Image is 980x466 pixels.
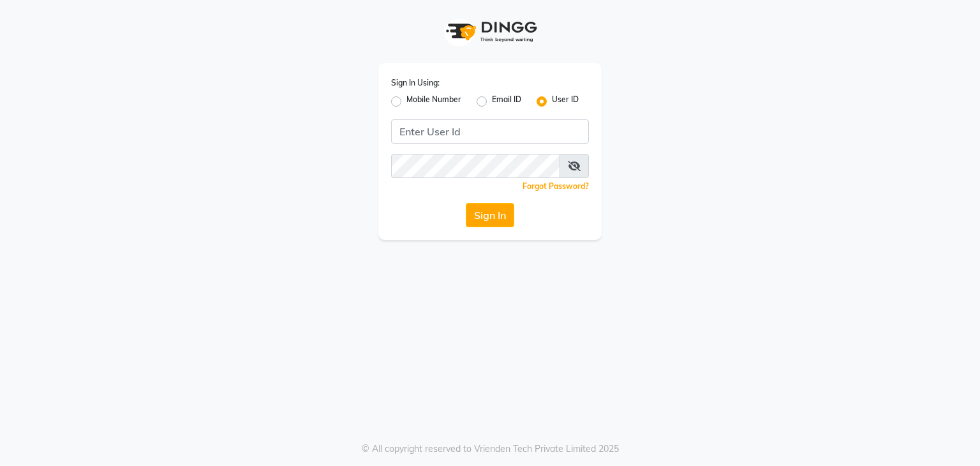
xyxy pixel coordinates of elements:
[552,94,579,109] label: User ID
[492,94,521,109] label: Email ID
[523,181,589,191] a: Forgot Password?
[391,77,440,89] label: Sign In Using:
[466,203,514,227] button: Sign In
[406,94,461,109] label: Mobile Number
[391,154,560,178] input: Username
[439,13,541,50] img: logo1.svg
[391,119,589,144] input: Username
